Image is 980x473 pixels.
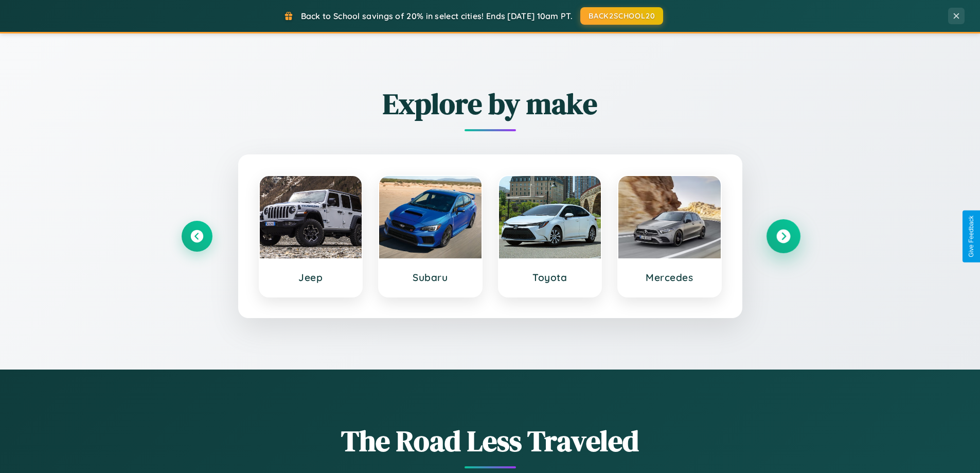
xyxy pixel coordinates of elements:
[968,216,975,257] div: Give Feedback
[389,271,471,284] h3: Subaru
[182,84,799,124] h2: Explore by make
[301,11,573,21] span: Back to School savings of 20% in select cities! Ends [DATE] 10am PT.
[580,7,663,25] button: BACK2SCHOOL20
[509,271,591,284] h3: Toyota
[629,271,710,284] h3: Mercedes
[182,421,799,461] h1: The Road Less Traveled
[270,271,352,284] h3: Jeep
